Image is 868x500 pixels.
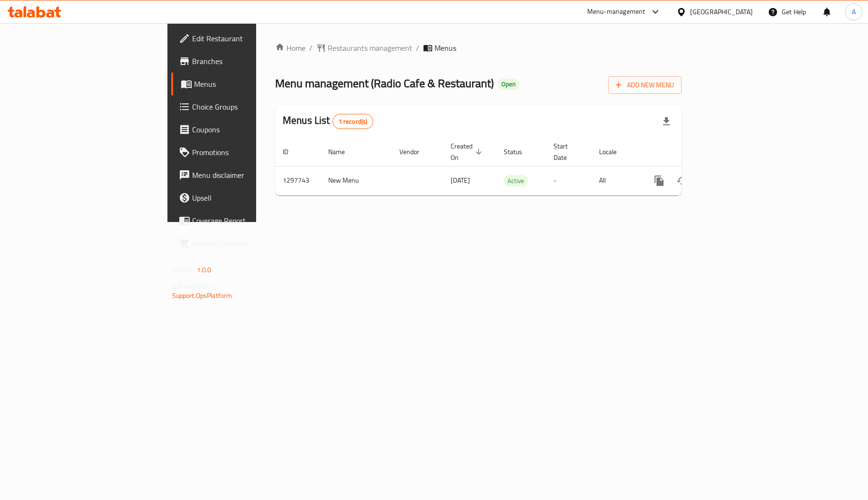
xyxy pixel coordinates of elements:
[316,42,412,54] a: Restaurants management
[591,166,640,195] td: All
[171,50,313,73] a: Branches
[648,169,671,192] button: more
[416,42,419,54] li: /
[171,27,313,50] a: Edit Restaurant
[171,209,313,232] a: Coverage Report
[171,232,313,255] a: Grocery Checklist
[332,114,374,129] div: Total records count
[171,186,313,209] a: Upsell
[192,147,305,158] span: Promotions
[194,78,305,90] span: Menus
[328,42,412,54] span: Restaurants management
[171,73,313,95] a: Menus
[172,289,232,302] a: Support.OpsPlatform
[321,166,392,195] td: New Menu
[171,141,313,164] a: Promotions
[504,146,535,157] span: Status
[172,264,195,276] span: Version:
[192,56,305,67] span: Branches
[275,42,682,54] nav: breadcrumb
[599,146,629,157] span: Locale
[546,166,591,195] td: -
[852,7,856,17] span: A
[671,169,693,192] button: Change Status
[328,146,357,157] span: Name
[554,140,580,163] span: Start Date
[587,6,646,18] div: Menu-management
[171,164,313,186] a: Menu disclaimer
[655,110,678,133] div: Export file
[171,118,313,141] a: Coupons
[451,140,485,163] span: Created On
[172,280,216,292] span: Get support on:
[498,79,519,90] div: Open
[192,169,305,181] span: Menu disclaimer
[640,138,747,167] th: Actions
[504,176,528,186] span: Active
[608,76,682,94] button: Add New Menu
[275,138,747,195] table: enhanced table
[192,192,305,204] span: Upsell
[333,117,373,126] span: 1 record(s)
[616,79,674,91] span: Add New Menu
[192,101,305,112] span: Choice Groups
[399,146,432,157] span: Vendor
[451,174,470,186] span: [DATE]
[283,146,301,157] span: ID
[504,175,528,186] div: Active
[275,73,494,94] span: Menu management ( Radio Cafe & Restaurant )
[498,80,519,88] span: Open
[192,215,305,226] span: Coverage Report
[434,42,456,54] span: Menus
[171,95,313,118] a: Choice Groups
[690,7,753,17] div: [GEOGRAPHIC_DATA]
[192,238,305,249] span: Grocery Checklist
[197,264,212,276] span: 1.0.0
[192,33,305,44] span: Edit Restaurant
[192,124,305,135] span: Coupons
[283,113,373,129] h2: Menus List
